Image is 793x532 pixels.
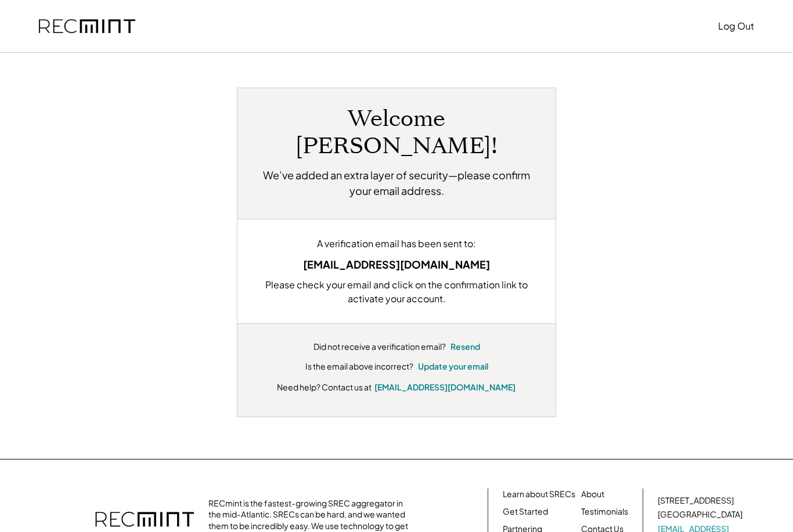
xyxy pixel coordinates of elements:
div: Is the email above incorrect? [305,361,413,372]
a: [EMAIL_ADDRESS][DOMAIN_NAME] [374,382,516,392]
h1: Welcome [PERSON_NAME]! [255,106,538,160]
div: [STREET_ADDRESS] [658,495,734,506]
button: Update your email [418,361,488,372]
div: [GEOGRAPHIC_DATA] [658,509,742,520]
img: recmint-logotype%403x.png [39,19,135,34]
div: Did not receive a verification email? [313,341,446,353]
a: About [581,488,604,500]
h2: We’ve added an extra layer of security—please confirm your email address. [255,167,538,198]
button: Log Out [718,15,754,38]
div: Need help? Contact us at [277,381,372,393]
div: Please check your email and click on the confirmation link to activate your account. [255,278,538,306]
a: Testimonials [581,506,628,517]
button: Resend [450,341,480,353]
a: Learn about SRECs [503,488,575,500]
div: [EMAIL_ADDRESS][DOMAIN_NAME] [255,256,538,272]
div: A verification email has been sent to: [255,237,538,251]
a: Get Started [503,506,548,517]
